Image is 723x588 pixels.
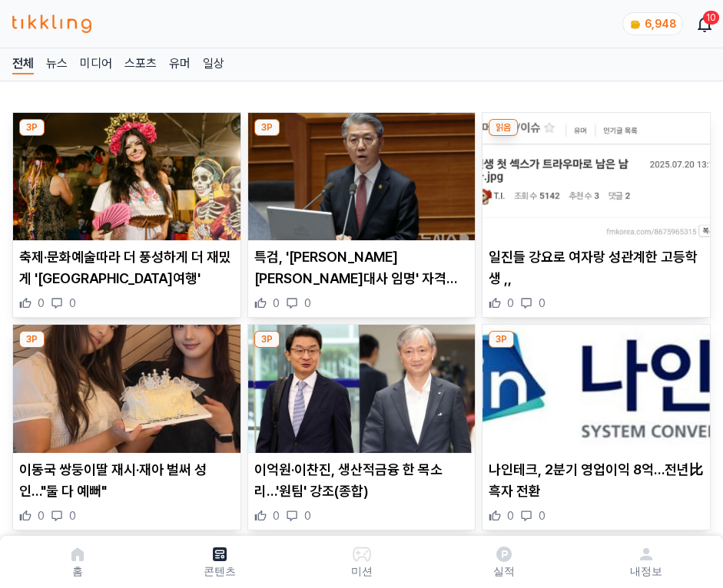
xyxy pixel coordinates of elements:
div: 3P [19,331,45,348]
a: 홈 [6,542,148,582]
span: 0 [539,296,546,311]
span: 0 [69,508,76,524]
span: 0 [69,296,76,311]
div: 3P 축제·문화예술따라 더 풍성하게 더 재밌게 '미국여행' 축제·문화예술따라 더 풍성하게 더 재밌게 '[GEOGRAPHIC_DATA]여행' 0 0 [12,112,241,318]
p: 일진들 강요로 여자랑 성관계한 고등학생 ,, [489,246,704,289]
div: 3P 이동국 쌍둥이딸 재시·재아 벌써 성인…"둘 다 예뻐" 이동국 쌍둥이딸 재시·재아 벌써 성인…"둘 다 예뻐" 0 0 [12,324,241,530]
p: 특검, '[PERSON_NAME] [PERSON_NAME]대사 임명' 자격심사위원장 [PERSON_NAME] 전 차관 [PERSON_NAME](종합) [254,246,469,289]
div: 읽음 [489,119,518,136]
a: 콘텐츠 [148,542,290,582]
div: 3P 나인테크, 2분기 영업이익 8억…전년比 흑자 전환 나인테크, 2분기 영업이익 8억…전년比 흑자 전환 0 0 [482,324,711,530]
img: 이동국 쌍둥이딸 재시·재아 벌써 성인…"둘 다 예뻐" [13,325,240,452]
img: 이억원·이찬진, 생산적금융 한 목소리…'원팀' 강조(종합) [248,325,476,452]
img: 일진들 강요로 여자랑 성관계한 고등학생 ,, [483,113,710,240]
a: coin 6,948 [622,12,680,35]
span: 0 [273,508,280,524]
span: 0 [304,296,311,311]
img: 축제·문화예술따라 더 풍성하게 더 재밌게 '미국여행' [13,113,240,240]
img: coin [629,18,642,31]
a: 전체 [12,55,34,74]
span: 0 [507,508,514,524]
span: 0 [38,296,45,311]
a: 유머 [169,55,191,74]
p: 내정보 [630,563,662,579]
span: 0 [304,508,311,524]
img: 특검, '이종섭 호주대사 임명' 자격심사위원장 김홍균 전 차관 소환(종합) [248,113,476,240]
a: 미디어 [80,55,112,74]
a: 내정보 [575,542,717,582]
img: 미션 [353,545,371,563]
p: 나인테크, 2분기 영업이익 8억…전년比 흑자 전환 [489,459,704,502]
p: 홈 [72,563,83,579]
p: 이동국 쌍둥이딸 재시·재아 벌써 성인…"둘 다 예뻐" [19,459,234,502]
img: 나인테크, 2분기 영업이익 8억…전년比 흑자 전환 [483,325,710,452]
span: 6,948 [645,18,676,30]
a: 실적 [433,542,575,582]
a: 일상 [203,55,224,74]
div: 3P [254,331,280,348]
a: 뉴스 [46,55,68,74]
div: 3P [489,331,514,348]
p: 축제·문화예술따라 더 풍성하게 더 재밌게 '[GEOGRAPHIC_DATA]여행' [19,246,234,289]
a: 스포츠 [124,55,157,74]
div: 읽음 일진들 강요로 여자랑 성관계한 고등학생 ,, 일진들 강요로 여자랑 성관계한 고등학생 ,, 0 0 [482,112,711,318]
p: 미션 [351,563,373,579]
div: 10 [703,11,719,25]
p: 콘텐츠 [204,563,236,579]
a: 10 [698,15,711,33]
div: 3P 이억원·이찬진, 생산적금융 한 목소리…'원팀' 강조(종합) 이억원·이찬진, 생산적금융 한 목소리…'원팀' 강조(종합) 0 0 [247,324,476,530]
div: 3P [19,119,45,136]
p: 실적 [493,563,515,579]
span: 0 [273,296,280,311]
p: 이억원·이찬진, 생산적금융 한 목소리…'원팀' 강조(종합) [254,459,469,502]
button: 미션 [290,542,433,582]
span: 0 [38,508,45,524]
div: 3P 특검, '이종섭 호주대사 임명' 자격심사위원장 김홍균 전 차관 소환(종합) 특검, '[PERSON_NAME] [PERSON_NAME]대사 임명' 자격심사위원장 [PERS... [247,112,476,318]
span: 0 [507,296,514,311]
div: 3P [254,119,280,136]
img: 티끌링 [12,15,91,33]
span: 0 [539,508,546,524]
